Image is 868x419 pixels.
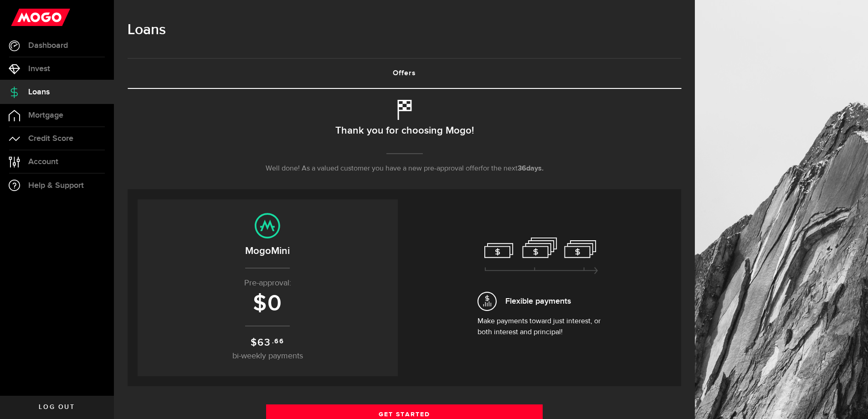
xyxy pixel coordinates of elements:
[251,336,257,349] span: $
[28,88,50,96] span: Loans
[28,158,58,166] span: Account
[830,381,868,419] iframe: LiveChat chat widget
[128,18,681,42] h1: Loans
[257,336,271,349] span: 63
[267,290,282,317] span: 0
[253,290,267,317] span: $
[28,134,73,143] span: Credit Score
[481,165,518,172] span: for the next
[147,243,389,259] h2: MogoMini
[478,316,605,338] p: Make payments toward just interest, or both interest and principal!
[39,404,75,410] span: Log out
[335,121,474,140] h2: Thank you for choosing Mogo!
[28,181,84,190] span: Help & Support
[28,65,50,73] span: Invest
[28,111,63,119] span: Mortgage
[128,59,681,88] a: Offers
[232,352,303,360] span: bi-weekly payments
[28,41,68,50] span: Dashboard
[128,58,681,89] ul: Tabs Navigation
[266,165,481,172] span: Well done! As a valued customer you have a new pre-approval offer
[505,295,571,307] span: Flexible payments
[518,165,526,172] span: 36
[526,165,544,172] span: days.
[147,277,389,290] p: Pre-approval:
[272,336,284,347] sup: .66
